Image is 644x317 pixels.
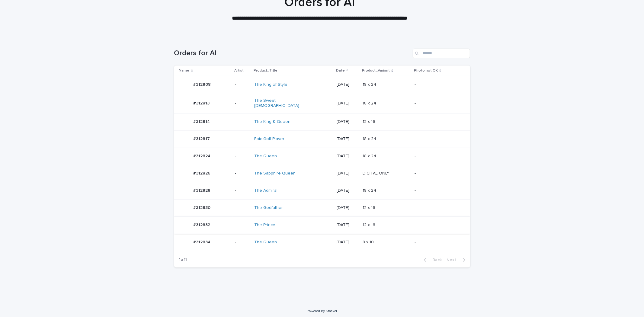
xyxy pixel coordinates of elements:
tr: #312824#312824 -The Queen [DATE]18 x 2418 x 24 - [174,148,470,165]
a: The Godfather [254,205,283,210]
a: The Queen [254,240,277,245]
p: [DATE] [337,154,358,159]
p: 12 x 16 [363,118,376,124]
p: Product_Title [254,67,277,74]
p: #312813 [194,100,211,106]
p: - [235,223,249,228]
p: - [235,101,249,106]
p: 18 x 24 [363,81,377,87]
p: - [235,119,249,124]
p: Date [336,67,345,74]
p: - [415,240,460,245]
a: Powered By Stacker [307,309,337,313]
span: Back [429,258,442,262]
p: 18 x 24 [363,152,377,159]
p: [DATE] [337,171,358,176]
p: #312828 [194,187,212,193]
p: [DATE] [337,101,358,106]
p: #312834 [194,239,212,245]
p: [DATE] [337,240,358,245]
p: 18 x 24 [363,187,377,193]
p: - [415,119,460,124]
p: 18 x 24 [363,135,377,142]
tr: #312832#312832 -The Prince [DATE]12 x 1612 x 16 - [174,216,470,234]
p: 12 x 16 [363,221,376,228]
a: The Queen [254,154,277,159]
p: #312824 [194,152,212,159]
p: #312814 [194,118,211,124]
p: - [415,223,460,228]
p: #312817 [194,135,211,142]
p: [DATE] [337,188,358,193]
p: - [235,82,249,87]
p: Artist [234,67,244,74]
p: Product_Variant [362,67,390,74]
tr: #312808#312808 -The King of Style [DATE]18 x 2418 x 24 - [174,76,470,93]
a: The Admiral [254,188,277,193]
tr: #312828#312828 -The Admiral [DATE]18 x 2418 x 24 - [174,182,470,199]
p: - [415,82,460,87]
tr: #312830#312830 -The Godfather [DATE]12 x 1612 x 16 - [174,199,470,216]
p: [DATE] [337,223,358,228]
p: Photo not OK [414,67,438,74]
p: - [235,205,249,210]
p: Name [179,67,190,74]
p: - [415,188,460,193]
a: The Prince [254,223,275,228]
button: Next [444,257,470,263]
a: The Sweet [DEMOGRAPHIC_DATA] [254,98,305,108]
p: [DATE] [337,82,358,87]
a: The King & Queen [254,119,290,124]
tr: #312834#312834 -The Queen [DATE]8 x 108 x 10 - [174,234,470,251]
p: - [415,154,460,159]
p: #312808 [194,81,212,87]
tr: #312813#312813 -The Sweet [DEMOGRAPHIC_DATA] [DATE]18 x 2418 x 24 - [174,93,470,114]
p: [DATE] [337,119,358,124]
p: - [415,205,460,210]
a: The King of Style [254,82,287,87]
p: #312832 [194,221,212,228]
tr: #312814#312814 -The King & Queen [DATE]12 x 1612 x 16 - [174,113,470,130]
p: - [415,136,460,142]
p: DIGITAL ONLY [363,170,391,176]
p: 12 x 16 [363,204,376,210]
h1: Orders for AI [174,49,410,58]
p: 1 of 1 [174,252,192,267]
p: - [235,171,249,176]
p: 8 x 10 [363,239,375,245]
p: #312830 [194,204,212,210]
a: Epic Golf Player [254,136,284,142]
p: - [235,240,249,245]
span: Next [447,258,460,262]
a: The Sapphire Queen [254,171,296,176]
p: - [235,154,249,159]
p: [DATE] [337,205,358,210]
p: 18 x 24 [363,100,377,106]
tr: #312826#312826 -The Sapphire Queen [DATE]DIGITAL ONLYDIGITAL ONLY - [174,165,470,182]
p: - [415,101,460,106]
p: #312826 [194,170,212,176]
tr: #312817#312817 -Epic Golf Player [DATE]18 x 2418 x 24 - [174,130,470,148]
button: Back [419,257,444,263]
p: - [235,188,249,193]
p: - [235,136,249,142]
input: Search [413,49,470,58]
p: - [415,171,460,176]
p: [DATE] [337,136,358,142]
